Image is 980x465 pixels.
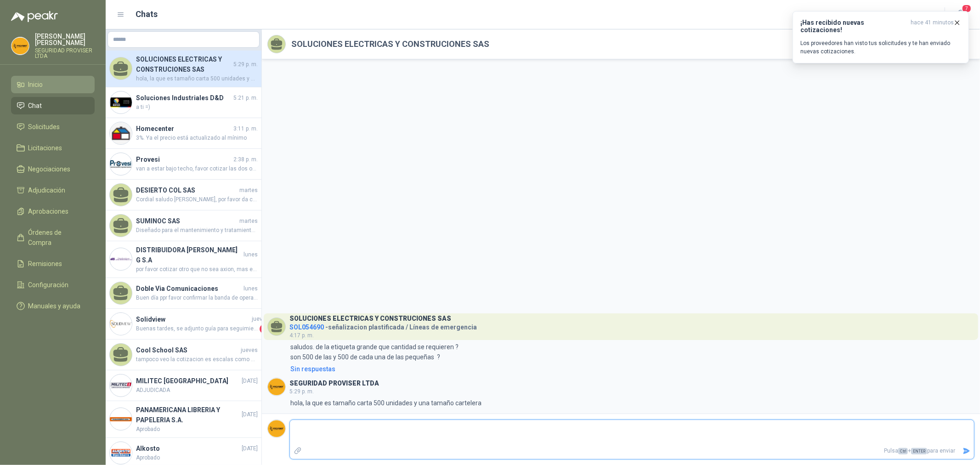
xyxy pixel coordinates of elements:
span: Diseñado para el mantenimiento y tratamiento de superficies metálicas previo a procesos de pintur... [136,226,258,235]
span: Adjudicación [28,185,66,195]
span: Chat [28,101,42,111]
a: Chat [11,97,95,114]
h4: Cool School SAS [136,345,239,355]
img: Logo peakr [11,11,58,22]
span: 3%. Ya el precio está actualizado al mínimo [136,134,258,142]
span: jueves [252,315,269,323]
a: Adjudicación [11,181,95,199]
a: Manuales y ayuda [11,297,95,315]
button: ¡Has recibido nuevas cotizaciones!hace 41 minutos Los proveedores han visto tus solicitudes y te ... [793,11,969,63]
span: 5:21 p. m. [233,94,258,102]
span: Inicio [28,79,43,90]
a: Company LogoDISTRIBUIDORA [PERSON_NAME] G S.Alunespor favor cotizar otro que no sea axion, mas ec... [106,241,261,278]
h4: SOLUCIONES ELECTRICAS Y CONSTRUCIONES SAS [136,54,232,74]
a: Cool School SASjuevestampoco veo la cotizacion es escalas como se solcito [106,340,261,370]
p: [PERSON_NAME] [PERSON_NAME] [35,33,95,46]
span: 2:38 p. m. [233,155,258,164]
span: por favor cotizar otro que no sea axion, mas economico [136,265,258,274]
span: 3:11 p. m. [233,125,258,133]
img: Company Logo [11,37,29,55]
span: 4:17 p. m. [289,332,314,339]
span: ADJUDICADA [136,386,258,395]
span: lunes [244,284,258,293]
a: Sin respuestas [289,364,974,374]
span: Licitaciones [28,143,62,153]
a: Inicio [11,76,95,93]
span: Ctrl [898,448,908,454]
a: Negociaciones [11,160,95,178]
a: Company LogoHomecenter3:11 p. m.3%. Ya el precio está actualizado al mínimo [106,118,261,149]
a: Company LogoProvesi2:38 p. m.van a estar bajo techo, favor cotizar las dos opciones cinta doble f... [106,149,261,180]
span: Aprobado [136,454,258,462]
p: SEGURIDAD PROVISER LTDA [35,48,95,59]
a: Remisiones [11,255,95,272]
h4: Doble Via Comunicaciones [136,284,242,294]
h4: MILITEC [GEOGRAPHIC_DATA] [136,376,240,386]
h4: - señalizacion plastificada / Líneas de emergencia [289,321,477,330]
img: Company Logo [110,153,132,175]
span: Manuales y ayuda [28,301,81,311]
a: Company LogoPANAMERICANA LIBRERIA Y PAPELERIA S.A.[DATE]Aprobado [106,401,261,438]
span: 5:29 p. m. [289,388,314,395]
h2: SOLUCIONES ELECTRICAS Y CONSTRUCIONES SAS [291,38,489,51]
span: Cordial saludo [PERSON_NAME], por favor da continuidad a la compra de este producto. Unidades en ... [136,195,258,204]
a: Company LogoMILITEC [GEOGRAPHIC_DATA][DATE]ADJUDICADA [106,370,261,401]
a: Configuración [11,276,95,294]
span: lunes [244,250,258,259]
a: SOLUCIONES ELECTRICAS Y CONSTRUCIONES SAS5:29 p. m.hola, la que es tamaño carta 500 unidades y un... [106,51,261,87]
span: 7 [962,4,972,13]
img: Company Logo [110,122,132,144]
span: Aprobaciones [28,206,69,216]
span: hola, la que es tamaño carta 500 unidades y una tamaño cartelera [136,74,258,83]
span: tampoco veo la cotizacion es escalas como se solcito [136,355,258,364]
button: 7 [952,6,969,23]
label: Adjuntar archivos [290,443,306,459]
h4: Provesi [136,154,232,164]
span: Buen día ppr favor confirmar la banda de operación en la que requieren los radios UHF o VHF [136,294,258,302]
img: Company Logo [268,420,285,437]
span: Órdenes de Compra [28,227,86,248]
h3: SOLUCIONES ELECTRICAS Y CONSTRUCIONES SAS [289,316,451,321]
span: Aprobado [136,425,258,434]
a: Company LogoSolidviewjuevesBuenas tardes, se adjunto guía para seguimiento. Transportadora Coordi... [106,309,261,340]
img: Company Logo [110,313,132,335]
h4: DISTRIBUIDORA [PERSON_NAME] G S.A [136,245,242,265]
span: [DATE] [242,410,258,419]
p: Pulsa + para enviar [306,443,959,459]
h3: ¡Has recibido nuevas cotizaciones! [800,19,907,34]
h4: PANAMERICANA LIBRERIA Y PAPELERIA S.A. [136,405,240,425]
span: jueves [241,346,258,355]
span: martes [239,186,258,195]
p: Los proveedores han visto tus solicitudes y te han enviado nuevas cotizaciones. [800,39,961,56]
img: Company Logo [110,248,132,270]
span: Configuración [28,280,69,290]
h4: Solidview [136,314,250,324]
a: DESIERTO COL SASmartesCordial saludo [PERSON_NAME], por favor da continuidad a la compra de este ... [106,180,261,210]
a: Doble Via ComunicacioneslunesBuen día ppr favor confirmar la banda de operación en la que requier... [106,278,261,309]
h4: Soluciones Industriales D&D [136,93,232,103]
a: Aprobaciones [11,203,95,220]
h4: Homecenter [136,124,232,134]
img: Company Logo [110,408,132,430]
span: Remisiones [28,259,62,269]
h3: SEGURIDAD PROVISER LTDA [289,381,379,386]
button: Enviar [959,443,974,459]
p: hola, la que es tamaño carta 500 unidades y una tamaño cartelera [290,398,482,408]
span: hace 41 minutos [911,19,954,34]
h4: DESIERTO COL SAS [136,185,238,195]
span: van a estar bajo techo, favor cotizar las dos opciones cinta doble faz y con aberturas en esquina... [136,164,258,173]
span: SOL054690 [289,323,324,331]
span: 1 [260,324,269,334]
h4: SUMINOC SAS [136,216,238,226]
h4: Alkosto [136,443,240,454]
span: Buenas tardes, se adjunto guía para seguimiento. Transportadora Coordinadora [136,324,258,334]
span: Solicitudes [28,122,60,132]
a: Licitaciones [11,139,95,157]
span: a ti =) [136,103,258,112]
img: Company Logo [268,378,285,396]
a: SUMINOC SASmartesDiseñado para el mantenimiento y tratamiento de superficies metálicas previo a p... [106,210,261,241]
span: [DATE] [242,444,258,453]
h1: Chats [136,8,158,21]
a: Solicitudes [11,118,95,136]
p: saludos. de la etiqueta grande que cantidad se requieren ? son 500 de las y 500 de cada una de la... [290,342,459,362]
